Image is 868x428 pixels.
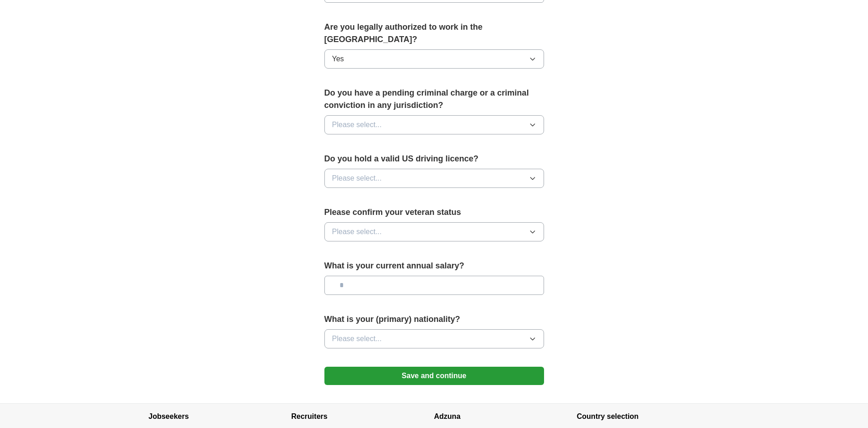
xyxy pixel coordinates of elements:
label: Are you legally authorized to work in the [GEOGRAPHIC_DATA]? [324,21,544,46]
label: Do you have a pending criminal charge or a criminal conviction in any jurisdiction? [324,87,544,112]
button: Save and continue [324,367,544,385]
label: What is your (primary) nationality? [324,313,544,326]
button: Please select... [324,115,544,134]
span: Yes [332,53,344,64]
label: What is your current annual salary? [324,260,544,272]
span: Please select... [332,119,382,130]
span: Please select... [332,226,382,237]
button: Please select... [324,222,544,241]
label: Do you hold a valid US driving licence? [324,153,544,165]
button: Please select... [324,329,544,348]
button: Please select... [324,169,544,188]
span: Please select... [332,333,382,344]
button: Yes [324,49,544,69]
label: Please confirm your veteran status [324,206,544,219]
span: Please select... [332,173,382,184]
